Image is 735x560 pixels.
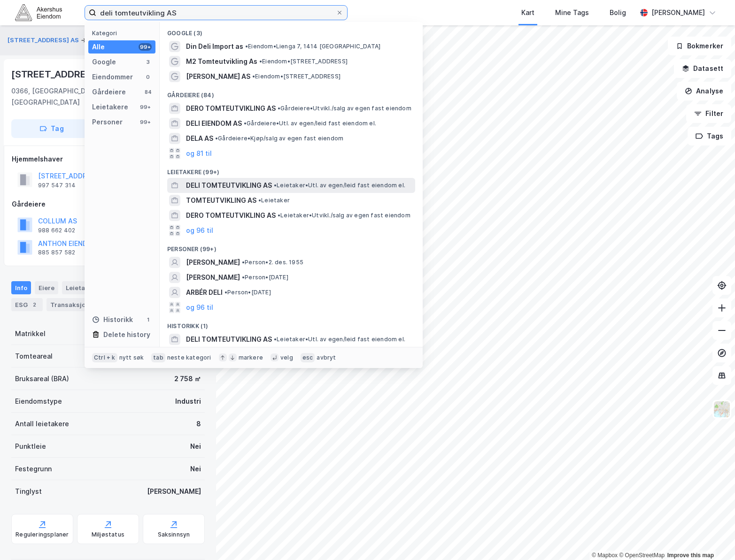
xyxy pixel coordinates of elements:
span: Gårdeiere • Kjøp/salg av egen fast eiendom [215,135,343,142]
span: Din Deli Import as [186,41,243,52]
span: Leietaker • Utvikl./salg av egen fast eiendom [278,212,410,219]
span: DERO TOMTEUTVIKLING AS [186,210,276,221]
div: 2 758 ㎡ [174,373,201,384]
span: Leietaker • Utl. av egen/leid fast eiendom el. [274,336,405,343]
div: avbryt [317,354,336,361]
div: 2 [30,300,39,309]
span: • [244,120,247,127]
span: [PERSON_NAME] [186,257,240,268]
div: Gårdeiere [12,199,204,210]
a: OpenStreetMap [619,552,665,559]
div: 0366, [GEOGRAPHIC_DATA], [GEOGRAPHIC_DATA] [11,85,132,108]
span: DELA AS [186,133,213,144]
span: [PERSON_NAME] [186,272,240,283]
button: Analyse [677,82,731,100]
button: Tags [688,127,731,146]
button: og 96 til [186,302,213,313]
button: [STREET_ADDRESS] AS [8,36,81,45]
span: Person • 2. des. 1955 [242,259,303,266]
div: Saksinnsyn [158,531,190,538]
div: neste kategori [167,354,211,361]
span: Leietaker • Utl. av egen/leid fast eiendom el. [274,182,405,189]
div: 997 547 314 [38,182,76,189]
div: Reguleringsplaner [15,531,69,538]
div: tab [151,353,165,362]
span: • [242,259,245,266]
div: 99+ [139,118,152,126]
iframe: Chat Widget [688,515,735,560]
a: Improve this map [667,552,714,559]
div: [STREET_ADDRESS] [11,67,103,82]
div: Leietakere (99+) [160,161,423,178]
div: Miljøstatus [92,531,124,538]
div: Tinglyst [15,486,42,497]
div: Antall leietakere [15,418,69,430]
a: Mapbox [592,552,618,559]
div: Historikk [92,314,133,325]
div: Festegrunn [15,463,52,475]
div: Bruksareal (BRA) [15,373,69,384]
div: Eiendommer [92,71,133,83]
div: Eiere [35,281,58,294]
span: Gårdeiere • Utl. av egen/leid fast eiendom el. [244,120,376,127]
button: og 96 til [186,225,213,236]
div: Nei [190,463,201,475]
div: Bolig [610,7,626,18]
span: • [278,212,280,219]
span: Eiendom • Lienga 7, 1414 [GEOGRAPHIC_DATA] [245,43,380,50]
span: • [215,135,218,142]
button: Datasett [674,59,731,78]
span: DELI TOMTEUTVIKLING AS [186,180,272,191]
input: Søk på adresse, matrikkel, gårdeiere, leietakere eller personer [96,6,336,20]
div: Nei [190,441,201,452]
div: 988 662 402 [38,227,75,234]
span: DELI EIENDOM AS [186,118,242,129]
div: Kontrollprogram for chat [688,515,735,560]
span: Gårdeiere • Utvikl./salg av egen fast eiendom [278,105,411,112]
div: Leietakere [92,101,128,113]
div: Leietakere [62,281,114,294]
img: akershus-eiendom-logo.9091f326c980b4bce74ccdd9f866810c.svg [15,4,62,21]
div: velg [280,354,293,361]
div: Mine Tags [555,7,589,18]
div: Info [11,281,31,294]
span: • [242,274,245,281]
div: Google (3) [160,22,423,39]
span: • [245,43,248,50]
div: 99+ [139,43,152,51]
img: Z [713,400,731,418]
div: Eiendomstype [15,396,62,407]
button: Tag [11,119,92,138]
button: og 81 til [186,148,212,159]
div: Hjemmelshaver [12,153,204,165]
div: Transaksjoner [46,298,111,311]
button: Bokmerker [668,37,731,55]
span: • [278,105,280,112]
span: [PERSON_NAME] AS [186,71,250,82]
div: Personer [92,116,123,128]
span: Eiendom • [STREET_ADDRESS] [259,58,348,65]
div: 0 [144,73,152,81]
div: Delete history [103,329,150,340]
div: nytt søk [119,354,144,361]
button: Filter [686,104,731,123]
div: [PERSON_NAME] [147,486,201,497]
div: markere [239,354,263,361]
span: DERO TOMTEUTVIKLING AS [186,103,276,114]
span: • [274,182,277,189]
div: Gårdeiere [92,86,126,98]
div: Alle [92,41,105,53]
div: Ctrl + k [92,353,117,362]
div: ESG [11,298,43,311]
div: Matrikkel [15,328,46,339]
span: DELI TOMTEUTVIKLING AS [186,334,272,345]
div: Gårdeiere (84) [160,84,423,101]
span: TOMTEUTVIKLING AS [186,195,256,206]
div: Google [92,56,116,68]
div: Punktleie [15,441,46,452]
div: Industri [175,396,201,407]
span: Person • [DATE] [242,274,288,281]
span: • [252,73,255,80]
div: 8 [196,418,201,430]
div: 3 [144,58,152,66]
